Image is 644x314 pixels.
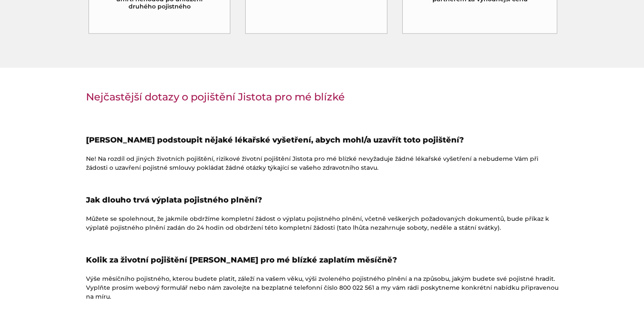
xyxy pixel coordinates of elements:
[86,135,464,145] strong: [PERSON_NAME] podstoupit nějaké lékařské vyšetření, abych mohl/a uzavřít toto pojištění?
[86,91,558,103] h3: Nejčastější dotazy o pojištění Jistota pro mé blízké
[86,195,262,205] strong: Jak dlouho trvá výplata pojistného plnění?
[86,154,558,172] p: Ne! Na rozdíl od jiných životních pojištění, rizikové životní pojištění Jistota pro mé blízké nev...
[86,274,558,301] p: Výše měsíčního pojistného, kterou budete platit, záleží na vašem věku, výši zvoleného pojistného ...
[86,255,397,265] strong: Kolik za životní pojištění [PERSON_NAME] pro mé blízké zaplatím měsíčně?
[86,214,558,232] p: Můžete se spolehnout, že jakmile obdržíme kompletní žádost o výplatu pojistného plnění, včetně ve...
